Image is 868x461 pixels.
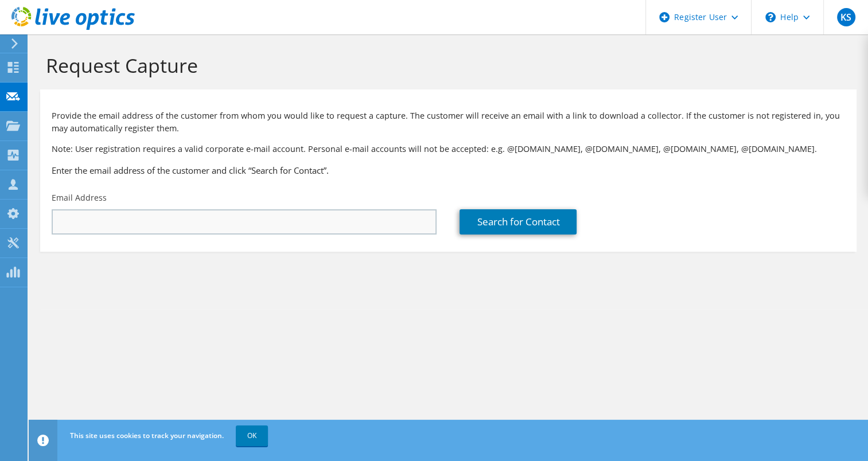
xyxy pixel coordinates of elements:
[52,164,845,177] h3: Enter the email address of the customer and click “Search for Contact”.
[236,425,268,446] a: OK
[46,53,845,77] h1: Request Capture
[460,209,577,235] a: Search for Contact
[70,431,224,440] span: This site uses cookies to track your navigation.
[52,143,845,155] p: Note: User registration requires a valid corporate e-mail account. Personal e-mail accounts will ...
[52,192,107,204] label: Email Address
[837,8,855,26] span: KS
[765,12,776,22] svg: \n
[52,110,845,135] p: Provide the email address of the customer from whom you would like to request a capture. The cust...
